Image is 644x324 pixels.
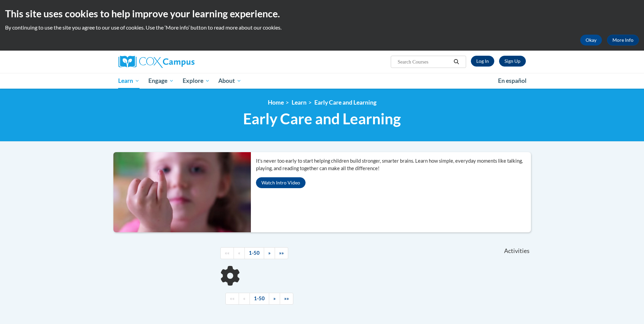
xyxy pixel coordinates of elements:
div: Main menu [108,73,536,89]
h2: This site uses cookies to help improve your learning experience. [5,7,639,20]
span: «« [230,295,235,301]
a: Next [269,293,280,305]
a: Learn [114,73,144,89]
a: Learn [292,99,307,106]
button: Search [451,58,461,66]
a: Previous [239,293,250,305]
span: « [238,250,240,256]
a: Log In [471,56,494,67]
span: Activities [504,247,530,255]
a: Begining [220,247,234,259]
p: By continuing to use the site you agree to our use of cookies. Use the ‘More info’ button to read... [5,24,639,31]
span: Early Care and Learning [243,110,401,128]
span: About [218,77,241,85]
span: « [243,295,245,301]
span: »» [279,250,284,256]
a: 1-50 [244,247,264,259]
a: En español [494,74,531,88]
span: » [273,295,276,301]
a: Register [499,56,526,67]
a: More Info [607,35,639,46]
span: »» [284,295,289,301]
button: Watch Intro Video [256,177,306,188]
a: End [275,247,288,259]
input: Search Courses [397,58,451,66]
a: Next [264,247,275,259]
span: En español [498,77,527,84]
a: Begining [225,293,239,305]
span: » [268,250,271,256]
a: 1-50 [250,293,269,305]
span: Explore [183,77,210,85]
a: Cox Campus [118,56,247,68]
a: Home [268,99,284,106]
span: Engage [148,77,174,85]
a: Previous [234,247,245,259]
a: About [214,73,246,89]
a: Explore [178,73,214,89]
a: Engage [144,73,178,89]
p: It’s never too early to start helping children build stronger, smarter brains. Learn how simple, ... [256,157,531,172]
img: Cox Campus [118,56,195,68]
button: Okay [580,35,602,46]
span: «« [225,250,229,256]
a: End [280,293,293,305]
span: Learn [118,77,140,85]
a: Early Care and Learning [314,99,376,106]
